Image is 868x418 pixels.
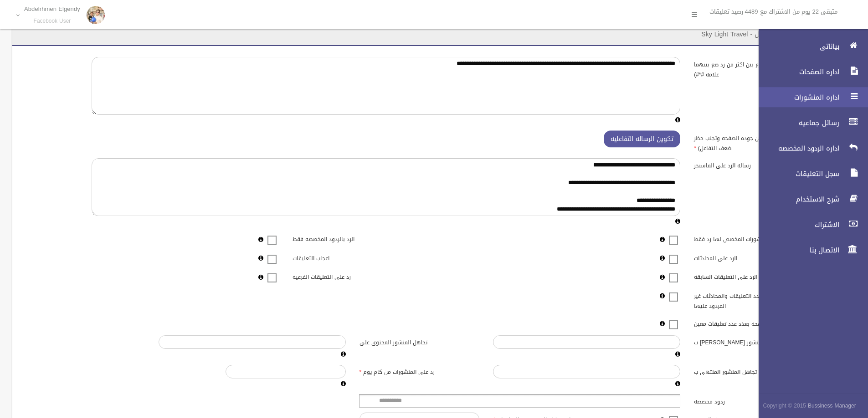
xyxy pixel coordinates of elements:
[24,5,80,12] p: Abdelrhmen Elgendy
[751,215,868,235] a: الاشتراك
[751,93,842,102] span: اداره المنشورات
[353,335,487,348] label: تجاهل المنشور المحتوى على
[24,18,80,25] small: Facebook User
[687,57,821,80] label: الرد على التعليق (للتنوع بين اكثر من رد ضع بينهما علامه #*#)
[763,401,806,411] span: Copyright © 2015
[286,251,420,263] label: اعجاب التعليقات
[751,164,868,184] a: سجل التعليقات
[751,36,868,56] a: بياناتى
[751,62,868,82] a: اداره الصفحات
[751,189,868,209] a: شرح الاستخدام
[808,401,856,411] strong: Bussiness Manager
[751,195,842,204] span: شرح الاستخدام
[751,87,868,107] a: اداره المنشورات
[751,240,868,260] a: الاتصال بنا
[751,246,842,255] span: الاتصال بنا
[751,118,842,127] span: رسائل جماعيه
[751,138,868,158] a: اداره الردود المخصصه
[286,232,420,245] label: الرد بالردود المخصصه فقط
[751,144,842,153] span: اداره الردود المخصصه
[353,365,487,378] label: رد على المنشورات من كام يوم
[286,270,420,282] label: رد على التعليقات الفرعيه
[687,316,821,329] label: ايقاف تفعيل الصفحه بعدد عدد تعليقات معين
[751,169,842,178] span: سجل التعليقات
[690,25,827,43] header: اداره الصفحات / تعديل - Sky Light Travel
[604,131,680,147] button: تكوين الرساله التفاعليه
[751,42,842,51] span: بياناتى
[687,288,821,311] label: ارسال تقرير يومى بعدد التعليقات والمحادثات غير المردود عليها
[687,232,821,245] label: الرد على المنشورات المخصص لها رد فقط
[687,270,821,282] label: الرد على التعليقات السابقه
[687,335,821,348] label: تجاهل المنشور [PERSON_NAME] ب
[751,220,842,229] span: الاشتراك
[687,251,821,263] label: الرد على المحادثات
[751,113,868,133] a: رسائل جماعيه
[687,131,821,153] label: رساله v (افضل لتحسين جوده الصفحه وتجنب حظر ضعف التفاعل)
[751,67,842,76] span: اداره الصفحات
[687,365,821,378] label: تجاهل المنشور المنتهى ب
[687,394,821,407] label: ردود مخصصه
[687,158,821,171] label: رساله الرد على الماسنجر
